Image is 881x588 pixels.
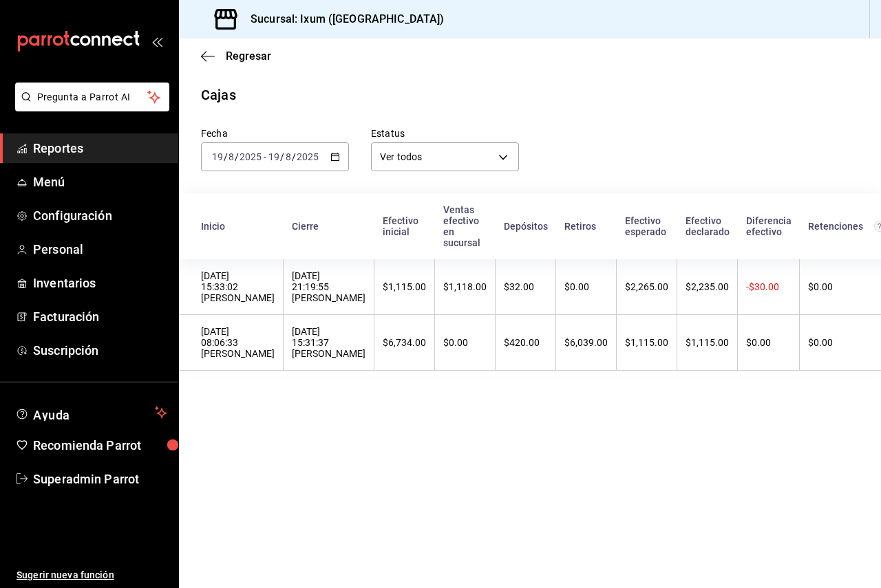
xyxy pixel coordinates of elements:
[292,221,366,232] div: Cierre
[504,221,548,232] div: Depósitos
[371,129,519,138] label: Estatus
[201,85,236,105] div: Cajas
[292,151,296,162] span: /
[10,100,169,114] a: Pregunta a Parrot AI
[264,151,266,162] span: -
[746,281,791,292] div: -$30.00
[224,151,228,162] span: /
[443,337,487,348] div: $0.00
[564,337,608,348] div: $6,039.00
[33,470,167,488] span: Superadmin Parrot
[686,337,729,348] div: $1,115.00
[625,281,668,292] div: $2,265.00
[33,341,167,360] span: Suscripción
[201,221,275,232] div: Inicio
[285,151,292,162] input: --
[383,215,427,237] div: Efectivo inicial
[292,326,365,359] div: [DATE] 15:31:37 [PERSON_NAME]
[443,204,487,248] div: Ventas efectivo en sucursal
[33,139,167,157] span: Reportes
[268,151,280,162] input: --
[625,215,669,237] div: Efectivo esperado
[33,436,167,455] span: Recomienda Parrot
[15,83,169,111] button: Pregunta a Parrot AI
[33,274,167,292] span: Inventarios
[17,568,167,582] span: Sugerir nueva función
[33,307,167,326] span: Facturación
[235,151,239,162] span: /
[211,151,224,162] input: --
[383,337,426,348] div: $6,734.00
[292,270,365,303] div: [DATE] 21:19:55 [PERSON_NAME]
[564,221,608,232] div: Retiros
[280,151,284,162] span: /
[564,281,608,292] div: $0.00
[746,337,791,348] div: $0.00
[37,90,148,105] span: Pregunta a Parrot AI
[226,50,271,63] span: Regresar
[383,281,426,292] div: $1,115.00
[504,281,547,292] div: $32.00
[686,281,729,292] div: $2,235.00
[686,215,730,237] div: Efectivo declarado
[296,151,319,162] input: ----
[228,151,235,162] input: --
[240,11,444,28] h3: Sucursal: Ixum ([GEOGRAPHIC_DATA])
[201,129,349,138] label: Fecha
[371,142,519,171] div: Ver todos
[33,173,167,191] span: Menú
[239,151,262,162] input: ----
[201,270,275,303] div: [DATE] 15:33:02 [PERSON_NAME]
[151,36,162,47] button: open_drawer_menu
[443,281,487,292] div: $1,118.00
[33,206,167,225] span: Configuración
[201,50,271,63] button: Regresar
[33,240,167,259] span: Personal
[746,215,792,237] div: Diferencia efectivo
[33,404,149,421] span: Ayuda
[625,337,668,348] div: $1,115.00
[504,337,547,348] div: $420.00
[201,326,275,359] div: [DATE] 08:06:33 [PERSON_NAME]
